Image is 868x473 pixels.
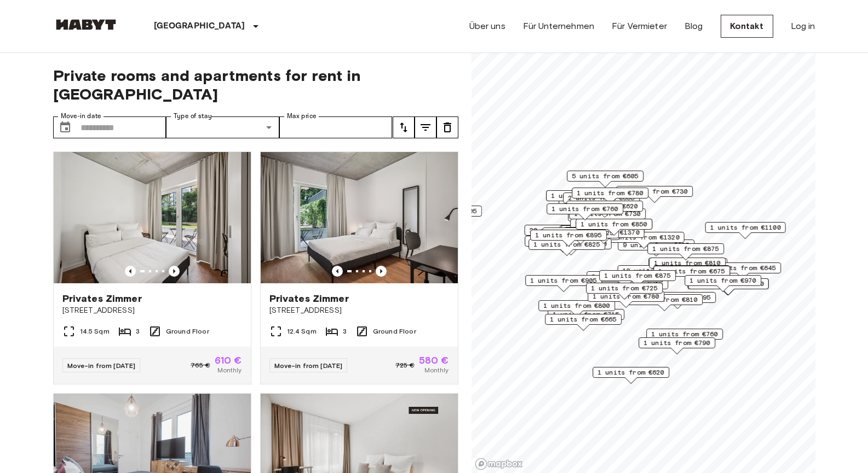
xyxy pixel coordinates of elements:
div: Map marker [524,225,605,242]
label: Move-in date [61,112,101,121]
div: Map marker [566,201,643,218]
span: 1 units from €800 [543,301,610,311]
div: Map marker [599,270,676,287]
div: Map marker [587,271,663,288]
div: Map marker [531,238,611,255]
div: Map marker [538,300,615,317]
div: Map marker [603,232,684,249]
span: 1 units from €780 [577,188,643,198]
button: tune [393,116,415,138]
a: Kontakt [721,15,773,38]
span: 1 units from €760 [551,204,618,214]
a: Marketing picture of unit DE-01-259-004-01QPrevious imagePrevious imagePrivates Zimmer[STREET_ADD... [53,151,251,384]
span: 2 units from €695 [644,293,711,302]
span: 1 units from €850 [580,219,647,229]
span: 1 units from €810 [654,258,721,268]
div: Map marker [567,171,643,188]
button: Previous image [332,266,343,277]
a: Über uns [469,20,505,33]
span: Privates Zimmer [269,292,349,305]
a: Log in [791,20,815,33]
button: Choose date [54,116,76,138]
span: 2 units from €865 [591,272,658,282]
img: Marketing picture of unit DE-01-259-004-01Q [54,152,251,283]
span: 1 units from €895 [535,230,602,240]
span: 6 units from €645 [709,263,776,273]
button: tune [415,116,436,138]
div: Map marker [561,225,637,242]
div: Map marker [616,186,693,203]
div: Map marker [569,208,646,225]
span: 14.5 Sqm [80,326,110,336]
span: Move-in from [DATE] [274,361,343,370]
div: Map marker [588,291,664,308]
span: 2 units from €625 [547,228,614,238]
span: 1 units from €875 [652,244,719,254]
span: 3 [343,326,347,336]
span: 1 units from €665 [550,314,617,324]
span: [STREET_ADDRESS] [269,305,449,316]
div: Map marker [548,309,624,326]
div: Map marker [685,275,761,292]
div: Map marker [617,265,698,282]
button: tune [436,116,458,138]
span: 3 units from €655 [566,226,633,236]
div: Map marker [564,227,644,244]
span: 1 units from €760 [651,329,718,339]
div: Map marker [639,337,715,354]
div: Map marker [528,239,605,256]
a: Marketing picture of unit DE-01-259-004-03QPrevious imagePrevious imagePrivates Zimmer[STREET_ADD... [260,151,458,384]
span: 1 units from €875 [604,271,671,281]
span: 1 units from €1280 [693,279,763,289]
div: Map marker [559,225,640,242]
span: 1 units from €970 [689,276,756,285]
img: Habyt [53,19,119,30]
label: Max price [287,112,317,121]
div: Map marker [653,265,730,282]
span: 1 units from €730 [621,186,688,196]
span: 5 units from €605 [572,171,639,181]
span: 1 units from €1100 [710,223,780,232]
img: Marketing picture of unit DE-01-259-004-03Q [261,152,458,283]
p: [GEOGRAPHIC_DATA] [154,20,245,33]
span: 9 units from €635 [623,240,689,250]
span: 1 units from €715 [553,310,619,319]
div: Map marker [547,203,623,220]
button: Previous image [169,266,180,277]
div: Map marker [525,275,602,292]
div: Map marker [653,266,730,283]
label: Type of stay [174,112,212,121]
span: Monthly [424,365,449,375]
span: 12.4 Sqm [287,326,317,336]
a: Blog [685,20,703,33]
span: 1 units from €810 [631,295,698,305]
div: Map marker [405,206,482,223]
div: Map marker [646,329,723,346]
div: Map marker [572,188,648,205]
div: Map marker [704,262,781,279]
a: Für Unternehmen [523,20,594,33]
span: Ground Floor [373,326,416,336]
span: 1 units from €790 [643,338,710,348]
span: 2 units from €655 [568,193,635,203]
span: [STREET_ADDRESS] [62,305,242,316]
span: 2 units from €790 [530,236,596,246]
span: 3 [136,326,140,336]
span: 2 units from €1320 [608,232,679,242]
div: Map marker [576,219,652,236]
button: Previous image [125,266,136,277]
div: Map marker [688,278,768,295]
button: Previous image [376,266,387,277]
div: Map marker [546,190,623,207]
span: 1 units from €675 [658,266,725,276]
a: Mapbox logo [475,458,523,470]
a: Für Vermieter [612,20,667,33]
span: 1 units from €620 [551,191,618,201]
span: 1 units from €725 [591,283,658,293]
span: 1 units from €605 [410,206,477,216]
div: Map marker [530,230,607,247]
span: 1 units from €620 [597,367,664,377]
div: Map marker [593,367,669,384]
span: 765 € [191,360,210,370]
span: 20 units from €655 [529,225,600,235]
